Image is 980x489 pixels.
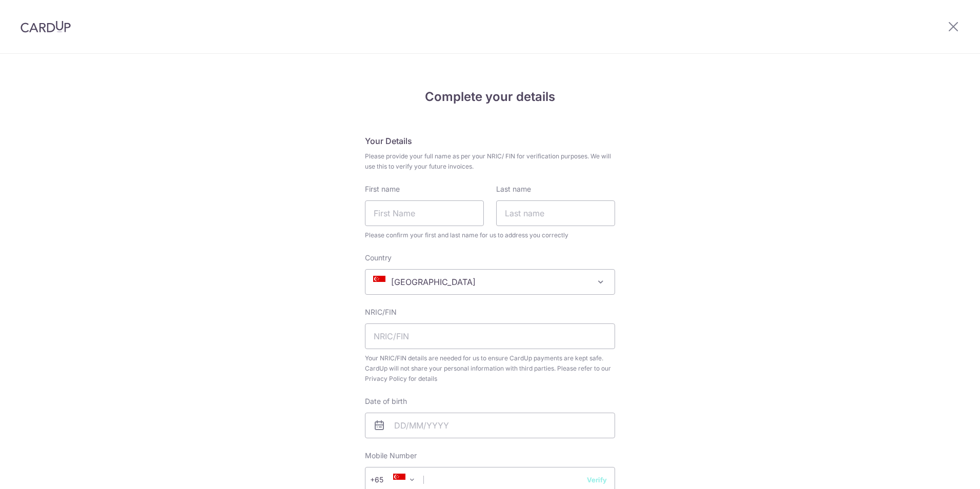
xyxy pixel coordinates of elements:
button: Verify [587,475,607,485]
iframe: Opens a widget where you can find more information [914,458,970,484]
span: +65 [373,474,398,486]
input: NRIC/FIN [365,323,615,349]
label: NRIC/FIN [365,307,397,317]
h5: Your Details [365,135,615,147]
span: +65 [370,474,398,486]
span: Singapore [365,270,615,294]
img: CardUp [21,21,71,33]
span: Your NRIC/FIN details are needed for us to ensure CardUp payments are kept safe. CardUp will not ... [365,353,615,384]
label: Last name [496,184,531,194]
input: Last name [496,200,615,226]
label: First name [365,184,400,194]
span: Singapore [365,269,615,295]
span: Please confirm your first and last name for us to address you correctly [365,230,615,240]
input: DD/MM/YYYY [365,413,615,438]
h4: Complete your details [365,88,615,106]
span: translation missing: en.user_details.form.label.country [365,253,392,262]
span: Please provide your full name as per your NRIC/ FIN for verification purposes. We will use this t... [365,151,615,172]
label: Date of birth [365,396,407,406]
label: Mobile Number [365,451,417,461]
input: First Name [365,200,484,226]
